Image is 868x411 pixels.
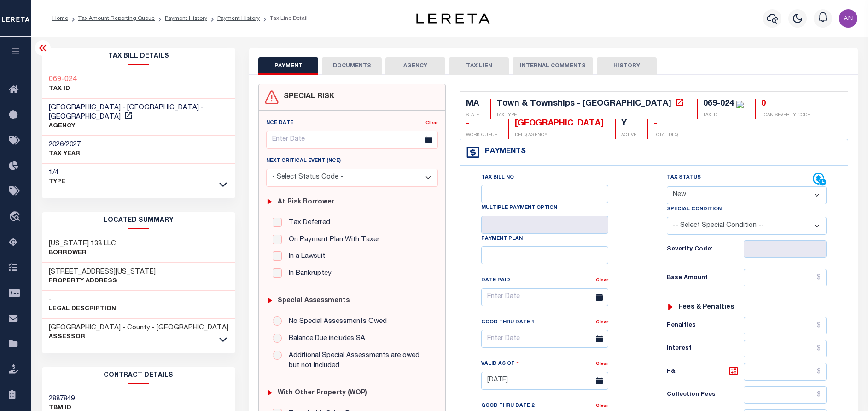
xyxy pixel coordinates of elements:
p: TOTAL DLQ [654,132,678,139]
input: $ [744,363,827,381]
h2: CONTRACT details [42,367,236,384]
p: TAX ID [703,112,744,119]
h6: Special Assessments [278,297,350,305]
h3: - [49,295,116,304]
div: [GEOGRAPHIC_DATA] [515,119,604,129]
h2: LOCATED SUMMARY [42,212,236,229]
button: AGENCY [385,57,445,75]
div: - [466,119,497,129]
label: Multiple Payment Option [481,204,557,212]
img: logo-dark.svg [416,13,490,24]
h3: [STREET_ADDRESS][US_STATE] [49,268,156,277]
div: Y [621,119,636,129]
p: Assessor [49,333,228,342]
a: Clear [596,362,608,366]
label: Tax Bill No [481,174,514,182]
a: Payment History [217,16,260,21]
label: Tax Deferred [284,218,330,228]
label: Additional Special Assessments are owed but not Included [284,351,431,371]
label: Tax Status [667,174,701,182]
h6: with Other Property (WOP) [278,389,367,397]
input: $ [744,317,827,334]
button: INTERNAL COMMENTS [513,57,593,75]
label: Payment Plan [481,235,523,243]
h6: Severity Code: [667,246,744,253]
label: Date Paid [481,277,510,285]
h6: Penalties [667,322,744,329]
h3: [GEOGRAPHIC_DATA] - County - [GEOGRAPHIC_DATA] [49,323,228,333]
a: Tax Amount Reporting Queue [78,16,155,21]
button: TAX LIEN [449,57,509,75]
input: Enter Date [481,330,608,348]
label: Valid as Of [481,359,519,368]
input: $ [744,386,827,404]
input: Enter Date [481,372,608,390]
span: [GEOGRAPHIC_DATA] - [GEOGRAPHIC_DATA] - [GEOGRAPHIC_DATA] [49,104,204,120]
label: On Payment Plan With Taxer [284,235,379,245]
i: travel_explore [9,211,23,223]
label: NCE Date [266,119,293,127]
label: In Bankruptcy [284,268,332,279]
p: Borrower [49,249,116,258]
h6: Fees & Penalties [678,304,734,311]
button: DOCUMENTS [322,57,382,75]
h4: Payments [480,148,526,156]
div: 069-024 [703,100,734,108]
h3: 1/4 [49,168,65,178]
a: Clear [596,278,608,283]
li: Tax Line Detail [260,14,308,23]
h6: Base Amount [667,274,744,282]
p: LOAN SEVERITY CODE [761,112,810,119]
p: AGENCY [49,122,229,131]
label: In a Lawsuit [284,251,325,262]
label: Good Thru Date 1 [481,319,534,327]
button: HISTORY [597,57,657,75]
p: ACTIVE [621,132,636,139]
input: Enter Date [481,288,608,306]
h6: Interest [667,345,744,352]
input: Enter Date [266,131,438,149]
label: Special Condition [667,206,722,214]
p: WORK QUEUE [466,132,497,139]
h6: At Risk Borrower [278,198,334,206]
img: svg+xml;base64,PHN2ZyB4bWxucz0iaHR0cDovL3d3dy53My5vcmcvMjAwMC9zdmciIHBvaW50ZXItZXZlbnRzPSJub25lIi... [839,9,857,28]
a: 069-024 [49,75,77,84]
a: Clear [425,121,438,125]
a: Clear [596,320,608,325]
label: Good Thru Date 2 [481,402,534,410]
a: Payment History [165,16,207,21]
input: $ [744,269,827,286]
h4: SPECIAL RISK [279,93,334,101]
h6: P&I [667,365,744,378]
div: - [654,119,678,129]
h3: 2026/2027 [49,140,81,149]
div: MA [466,99,479,109]
input: $ [744,340,827,357]
p: Property Address [49,277,156,286]
button: PAYMENT [258,57,318,75]
label: Next Critical Event (NCE) [266,157,341,165]
h2: Tax Bill Details [42,48,236,65]
a: Clear [596,404,608,408]
p: STATE [466,112,479,119]
h6: Collection Fees [667,391,744,399]
div: Town & Townships - [GEOGRAPHIC_DATA] [496,100,671,108]
p: TAX YEAR [49,149,81,159]
h3: 2887849 [49,394,75,404]
p: Type [49,178,65,187]
label: No Special Assessments Owed [284,316,387,327]
p: DELQ AGENCY [515,132,604,139]
p: TAX ID [49,84,77,94]
p: Legal Description [49,304,116,314]
label: Balance Due includes SA [284,334,365,344]
h3: [US_STATE] 138 LLC [49,239,116,249]
a: Home [52,16,68,21]
p: TAX TYPE [496,112,686,119]
div: 0 [761,99,810,109]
